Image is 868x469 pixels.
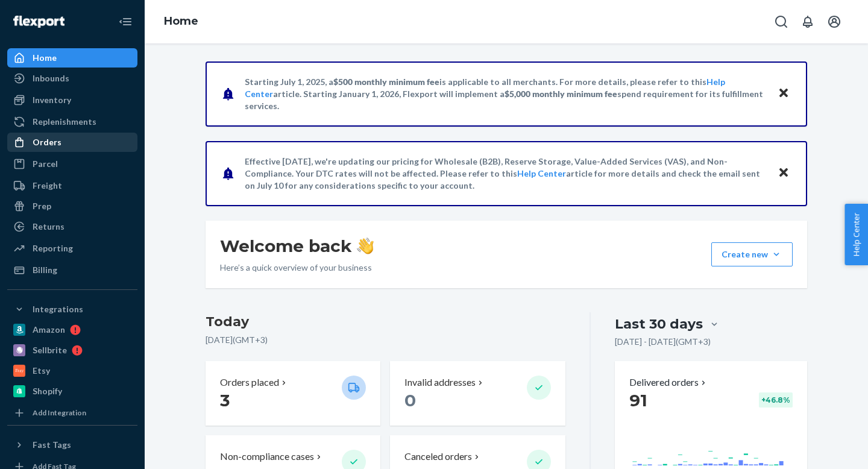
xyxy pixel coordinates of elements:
[796,10,820,34] button: Open notifications
[154,4,208,39] ol: breadcrumbs
[33,52,57,64] div: Home
[7,239,137,258] a: Reporting
[404,390,416,411] span: 0
[113,10,137,34] button: Close Navigation
[7,154,137,174] a: Parcel
[245,76,766,112] p: Starting July 1, 2025, a is applicable to all merchants. For more details, please refer to this a...
[7,260,137,280] a: Billing
[33,408,86,418] div: Add Integration
[7,361,137,380] a: Etsy
[33,385,62,397] div: Shopify
[33,136,61,148] div: Orders
[759,392,793,408] div: + 46.8 %
[769,10,793,34] button: Open Search Box
[822,10,846,34] button: Open account menu
[333,77,439,87] span: $500 monthly minimum fee
[245,156,766,192] p: Effective [DATE], we're updating our pricing for Wholesale (B2B), Reserve Storage, Value-Added Se...
[517,168,566,178] a: Help Center
[7,69,137,88] a: Inbounds
[33,324,65,336] div: Amazon
[357,238,374,254] img: hand-wave emoji
[33,344,67,356] div: Sellbrite
[206,334,565,346] p: [DATE] ( GMT+3 )
[629,376,708,389] button: Delivered orders
[33,242,73,254] div: Reporting
[33,439,71,451] div: Fast Tags
[220,450,314,464] p: Non-compliance cases
[33,264,57,276] div: Billing
[7,382,137,401] a: Shopify
[33,116,96,128] div: Replenishments
[776,85,791,102] button: Close
[33,158,58,170] div: Parcel
[33,94,71,106] div: Inventory
[711,242,793,266] button: Create new
[615,336,711,348] p: [DATE] - [DATE] ( GMT+3 )
[7,197,137,216] a: Prep
[33,72,69,84] div: Inbounds
[220,376,279,389] p: Orders placed
[164,14,198,28] a: Home
[33,303,83,315] div: Integrations
[13,16,64,28] img: Flexport logo
[505,89,617,99] span: $5,000 monthly minimum fee
[844,204,868,265] button: Help Center
[7,300,137,319] button: Integrations
[7,112,137,131] a: Replenishments
[7,133,137,152] a: Orders
[7,48,137,68] a: Home
[7,341,137,360] a: Sellbrite
[220,235,374,257] h1: Welcome back
[33,180,62,192] div: Freight
[404,376,476,389] p: Invalid addresses
[7,176,137,195] a: Freight
[220,262,374,274] p: Here’s a quick overview of your business
[7,320,137,339] a: Amazon
[33,200,51,212] div: Prep
[206,361,380,426] button: Orders placed 3
[7,217,137,236] a: Returns
[629,390,647,411] span: 91
[220,390,230,411] span: 3
[33,365,50,377] div: Etsy
[390,361,565,426] button: Invalid addresses 0
[615,315,703,333] div: Last 30 days
[776,165,791,182] button: Close
[206,312,565,332] h3: Today
[404,450,472,464] p: Canceled orders
[7,90,137,110] a: Inventory
[7,406,137,420] a: Add Integration
[7,435,137,455] button: Fast Tags
[33,221,64,233] div: Returns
